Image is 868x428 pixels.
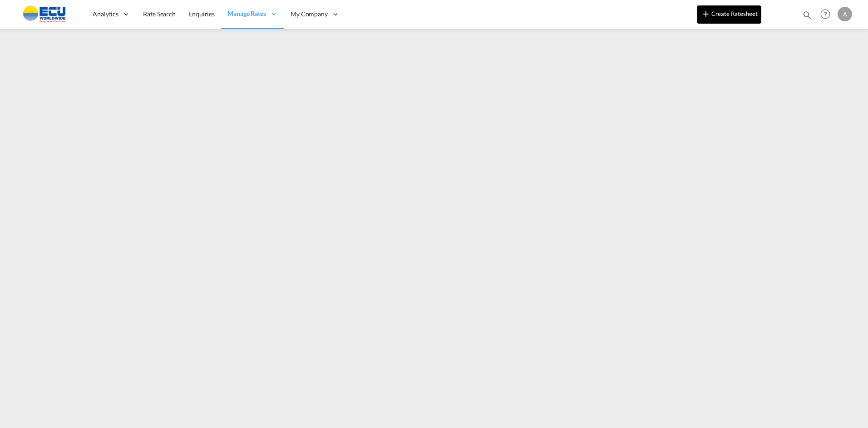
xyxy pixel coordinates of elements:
div: A [838,7,852,21]
span: Enquiries [188,10,215,18]
span: Manage Rates [227,9,266,18]
span: Analytics [93,10,118,19]
md-icon: icon-plus 400-fg [700,8,711,19]
span: Rate Search [143,10,176,18]
md-icon: icon-magnify [802,10,812,20]
span: My Company [291,10,328,19]
div: icon-magnify [802,10,812,24]
img: 6cccb1402a9411edb762cf9624ab9cda.png [14,4,75,25]
button: icon-plus 400-fgCreate Ratesheet [697,5,761,24]
div: Help [818,6,838,23]
span: Help [818,6,833,22]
